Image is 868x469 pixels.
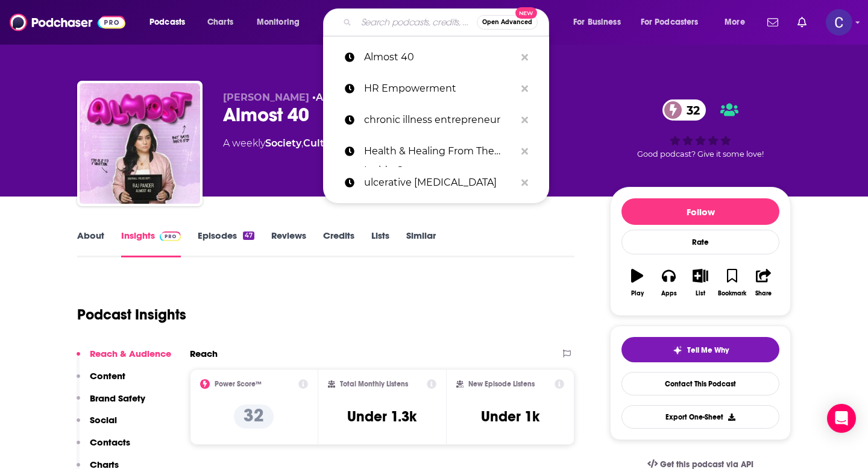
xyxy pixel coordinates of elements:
[77,414,117,436] button: Social
[755,290,772,297] div: Share
[312,92,344,103] span: •
[633,13,716,32] button: open menu
[482,19,532,25] span: Open Advanced
[364,104,515,136] p: chronic illness entrepreneur
[631,290,644,297] div: Play
[763,12,783,33] a: Show notifications dropdown
[160,231,181,241] img: Podchaser Pro
[198,230,254,257] a: Episodes47
[77,436,130,459] button: Contacts
[406,230,436,257] a: Similar
[673,345,682,355] img: tell me why sparkle
[477,15,538,30] button: Open AdvancedNew
[468,380,535,388] h2: New Episode Listens
[77,306,186,324] h1: Podcast Insights
[340,380,408,388] h2: Total Monthly Listens
[621,230,779,254] div: Rate
[90,392,145,404] p: Brand Safety
[356,13,477,32] input: Search podcasts, credits, & more...
[323,42,549,73] a: Almost 40
[621,261,653,304] button: Play
[641,14,699,31] span: For Podcasters
[621,337,779,362] button: tell me why sparkleTell Me Why
[316,92,344,103] a: Acast
[323,104,549,136] a: chronic illness entrepreneur
[718,290,746,297] div: Bookmark
[90,414,117,426] p: Social
[323,230,354,257] a: Credits
[637,150,764,159] span: Good podcast? Give it some love!
[323,136,549,167] a: Health & Healing From The Inside Out
[77,348,171,370] button: Reach & Audience
[77,230,104,257] a: About
[215,380,262,388] h2: Power Score™
[265,137,301,149] a: Society
[364,42,515,73] p: Almost 40
[573,14,621,31] span: For Business
[141,13,201,32] button: open menu
[621,405,779,429] button: Export One-Sheet
[621,372,779,395] a: Contact This Podcast
[826,9,852,36] span: Logged in as publicityxxtina
[481,408,539,426] h3: Under 1k
[610,92,791,166] div: 32Good podcast? Give it some love!
[826,9,852,36] img: User Profile
[827,404,856,433] div: Open Intercom Messenger
[364,167,515,198] p: ulcerative colitis
[248,13,315,32] button: open menu
[90,436,130,448] p: Contacts
[716,13,760,32] button: open menu
[90,348,171,359] p: Reach & Audience
[234,404,274,429] p: 32
[121,230,181,257] a: InsightsPodchaser Pro
[565,13,636,32] button: open menu
[223,136,467,151] div: A weekly podcast
[243,231,254,240] div: 47
[347,408,417,426] h3: Under 1.3k
[207,14,233,31] span: Charts
[323,73,549,104] a: HR Empowerment
[725,14,745,31] span: More
[653,261,684,304] button: Apps
[149,14,185,31] span: Podcasts
[685,261,716,304] button: List
[90,370,125,382] p: Content
[364,136,515,167] p: Health & Healing From The Inside Out
[323,167,549,198] a: ulcerative [MEDICAL_DATA]
[190,348,218,359] h2: Reach
[335,8,561,36] div: Search podcasts, credits, & more...
[687,345,729,355] span: Tell Me Why
[748,261,779,304] button: Share
[77,392,145,415] button: Brand Safety
[257,14,300,31] span: Monitoring
[364,73,515,104] p: HR Empowerment
[223,92,309,103] span: [PERSON_NAME]
[621,198,779,225] button: Follow
[515,7,537,19] span: New
[826,9,852,36] button: Show profile menu
[10,11,125,34] img: Podchaser - Follow, Share and Rate Podcasts
[303,137,341,149] a: Culture
[662,99,706,121] a: 32
[716,261,747,304] button: Bookmark
[301,137,303,149] span: ,
[696,290,705,297] div: List
[675,99,706,121] span: 32
[200,13,241,32] a: Charts
[793,12,811,33] a: Show notifications dropdown
[271,230,306,257] a: Reviews
[371,230,389,257] a: Lists
[661,290,677,297] div: Apps
[77,370,125,392] button: Content
[80,83,200,204] img: Almost 40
